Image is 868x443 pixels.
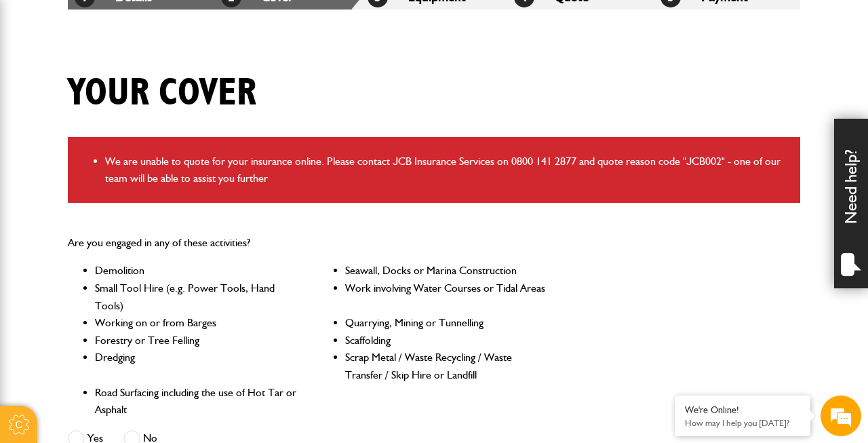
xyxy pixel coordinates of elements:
li: Small Tool Hire (e.g. Power Tools, Hand Tools) [95,280,300,314]
p: Are you engaged in any of these activities? [68,234,549,252]
em: Start Chat [184,345,246,363]
li: Quarrying, Mining or Tunnelling [345,314,550,332]
img: d_20077148190_company_1631870298795_20077148190 [23,75,57,94]
div: Chat with us now [71,76,228,94]
li: Work involving Water Courses or Tidal Areas [345,280,550,314]
input: Enter your email address [18,166,248,195]
input: Enter your phone number [18,206,248,235]
li: Forestry or Tree Felling [95,332,300,349]
li: Dredging [95,349,300,383]
div: Need help? [834,119,868,288]
input: Enter your last name [18,126,248,155]
li: Seawall, Docks or Marina Construction [345,262,550,280]
div: Minimize live chat window [222,7,255,39]
li: Demolition [95,262,300,280]
h1: Your cover [68,71,256,116]
li: Working on or from Barges [95,314,300,332]
li: Scrap Metal / Waste Recycling / Waste Transfer / Skip Hire or Landfill [345,349,550,383]
li: We are unable to quote for your insurance online. Please contact JCB Insurance Services on 0800 1... [105,153,790,187]
p: How may I help you today? [685,418,800,428]
textarea: Type your message and hit 'Enter' [18,246,248,333]
li: Road Surfacing including the use of Hot Tar or Asphalt [95,384,300,419]
li: Scaffolding [345,332,550,349]
div: We're Online! [685,404,800,416]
